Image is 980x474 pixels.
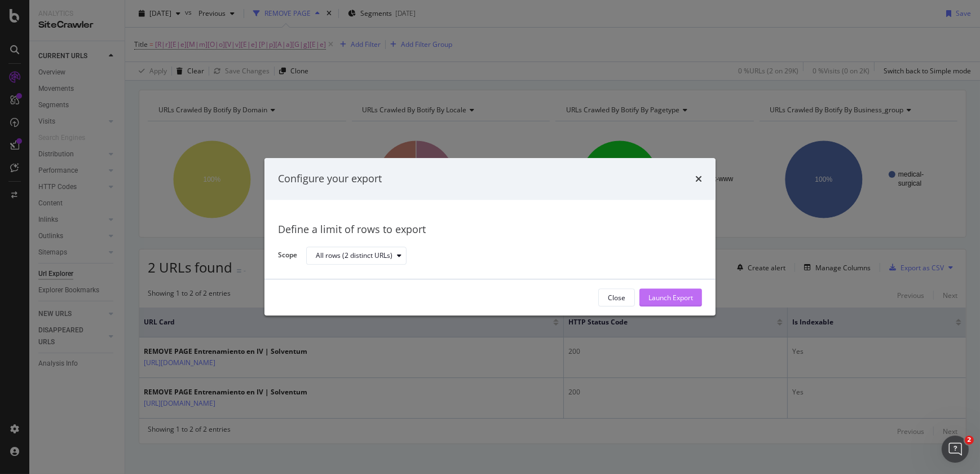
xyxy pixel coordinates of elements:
button: All rows (2 distinct URLs) [306,247,407,265]
button: Close [598,289,635,307]
div: Define a limit of rows to export [278,222,702,237]
div: times [695,172,702,186]
div: Launch Export [648,293,693,302]
label: Scope [278,251,297,263]
span: 2 [965,436,974,445]
iframe: Intercom live chat [942,436,969,463]
div: modal [264,158,716,315]
div: Close [608,293,625,302]
button: Launch Export [639,289,702,307]
div: All rows (2 distinct URLs) [316,252,392,259]
div: Configure your export [278,172,382,186]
